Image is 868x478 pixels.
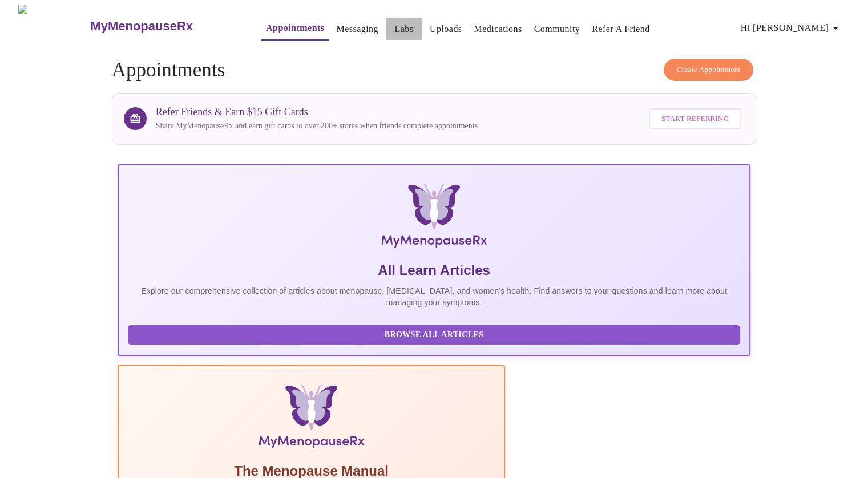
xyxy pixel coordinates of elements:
button: Browse All Articles [128,325,741,345]
a: Labs [394,21,413,37]
button: Messaging [332,18,382,40]
button: Medications [469,18,526,40]
a: Refer a Friend [592,21,650,37]
span: Hi [PERSON_NAME] [741,20,842,36]
button: Start Referring [649,108,741,129]
a: Community [534,21,580,37]
h5: All Learn Articles [128,261,741,279]
h3: Refer Friends & Earn $15 Gift Cards [156,106,478,118]
a: MyMenopauseRx [89,6,239,46]
p: Share MyMenopauseRx and earn gift cards to over 200+ stores when friends complete appointments [156,120,478,132]
button: Community [530,18,585,40]
img: MyMenopauseRx Logo [223,184,645,252]
h3: MyMenopauseRx [90,19,193,34]
button: Labs [386,18,422,40]
a: Uploads [430,21,462,37]
button: Refer a Friend [587,18,655,40]
img: Menopause Manual [186,384,437,453]
a: Browse All Articles [128,329,744,339]
span: Create Appointment [677,63,741,76]
button: Uploads [425,18,467,40]
a: Medications [474,21,522,37]
p: Explore our comprehensive collection of articles about menopause, [MEDICAL_DATA], and women's hea... [128,285,741,308]
span: Browse All Articles [139,328,729,342]
button: Hi [PERSON_NAME] [736,17,847,39]
img: MyMenopauseRx Logo [18,5,89,47]
button: Create Appointment [664,59,754,81]
span: Start Referring [661,112,729,125]
a: Start Referring [646,103,744,135]
a: Messaging [336,21,378,37]
button: Appointments [261,17,329,41]
h4: Appointments [112,59,757,82]
a: Appointments [266,20,324,36]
